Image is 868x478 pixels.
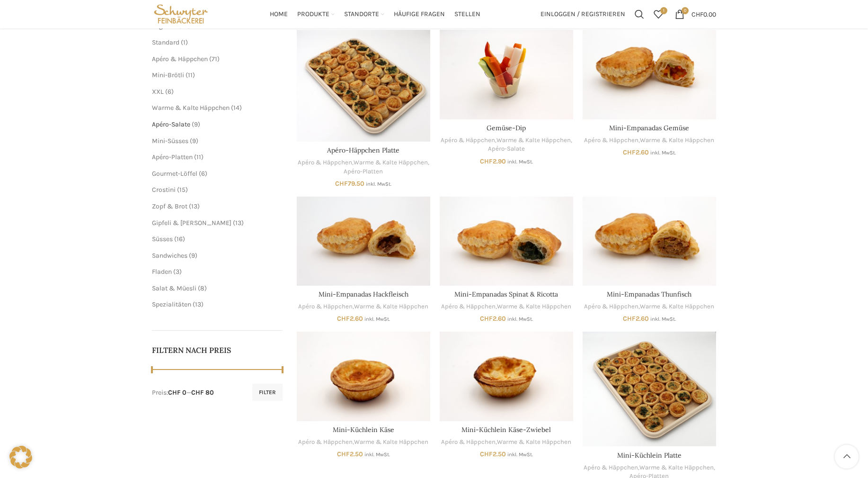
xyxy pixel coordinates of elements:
[168,88,171,96] span: 6
[152,71,184,79] a: Mini-Brötli
[583,332,716,446] a: Mini-Küchlein Platte
[335,180,364,188] bdi: 79.50
[152,88,164,96] span: XXL
[496,136,571,145] a: Warme & Kalte Häppchen
[191,202,197,210] span: 13
[649,5,668,24] a: 1
[364,316,390,322] small: inkl. MwSt.
[480,157,493,165] span: CHF
[195,300,201,308] span: 13
[152,120,190,128] a: Apéro-Salate
[152,153,193,161] a: Apéro-Platten
[366,181,391,187] small: inkl. MwSt.
[660,7,667,14] span: 1
[487,124,526,132] a: Gemüse-Dip
[215,5,536,24] div: Main navigation
[270,10,288,19] span: Home
[297,5,335,24] a: Produkte
[670,5,721,24] a: 0 CHF0.00
[297,438,430,447] div: ,
[583,197,716,286] a: Mini-Empanadas Thunfisch
[152,202,187,210] a: Zopf & Brot
[623,315,636,323] span: CHF
[297,332,430,421] a: Mini-Küchlein Käse
[152,252,187,260] a: Sandwiches
[152,9,210,18] a: Site logo
[152,388,214,397] div: Preis: —
[297,197,430,286] a: Mini-Empanadas Hackfleisch
[584,136,638,145] a: Apéro & Häppchen
[650,150,676,156] small: inkl. MwSt.
[152,268,172,276] span: Fladen
[480,315,506,323] bdi: 2.60
[298,302,353,311] a: Apéro & Häppchen
[609,124,689,132] a: Mini-Empanadas Gemüse
[152,137,188,145] a: Mini-Süsses
[583,302,716,311] div: ,
[354,438,428,447] a: Warme & Kalte Häppchen
[298,158,352,167] a: Apéro & Häppchen
[152,235,173,243] a: Süsses
[480,157,506,165] bdi: 2.90
[454,10,480,19] span: Stellen
[454,5,480,24] a: Stellen
[507,159,533,165] small: inkl. MwSt.
[337,315,350,323] span: CHF
[691,10,703,18] span: CHF
[176,268,179,276] span: 3
[235,219,241,227] span: 13
[344,167,383,176] a: Apéro-Platten
[152,170,197,178] a: Gourmet-Löffel
[337,450,350,458] span: CHF
[440,438,573,447] div: ,
[640,136,714,145] a: Warme & Kalte Häppchen
[188,71,193,79] span: 11
[152,104,230,112] a: Warme & Kalte Häppchen
[298,438,353,447] a: Apéro & Häppchen
[152,38,179,46] a: Standard
[440,136,573,153] div: , ,
[212,55,217,63] span: 71
[507,451,533,458] small: inkl. MwSt.
[191,252,195,260] span: 9
[364,451,390,458] small: inkl. MwSt.
[270,5,288,24] a: Home
[441,136,495,145] a: Apéro & Häppchen
[152,55,208,63] a: Apéro & Häppchen
[201,170,205,178] span: 6
[200,284,204,292] span: 8
[454,290,558,298] a: Mini-Empanadas Spinat & Ricotta
[441,438,496,447] a: Apéro & Häppchen
[354,158,428,167] a: Warme & Kalte Häppchen
[354,302,428,311] a: Warme & Kalte Häppchen
[835,445,859,469] a: Scroll to top button
[168,388,186,397] span: CHF 0
[480,450,493,458] span: CHF
[623,148,636,156] span: CHF
[583,30,716,119] a: Mini-Empanadas Gemüse
[152,300,191,308] a: Spezialitäten
[297,30,430,142] a: Apéro-Häppchen Platte
[152,345,283,355] h5: Filtern nach Preis
[607,290,691,298] a: Mini-Empanadas Thunfisch
[583,136,716,145] div: ,
[461,425,551,434] a: Mini-Küchlein Käse-Zwiebel
[394,5,445,24] a: Häufige Fragen
[623,148,649,156] bdi: 2.60
[640,302,714,311] a: Warme & Kalte Häppchen
[480,450,506,458] bdi: 2.50
[639,463,714,472] a: Warme & Kalte Häppchen
[497,438,571,447] a: Warme & Kalte Häppchen
[691,10,716,18] bdi: 0.00
[335,180,348,188] span: CHF
[152,186,176,194] a: Crostini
